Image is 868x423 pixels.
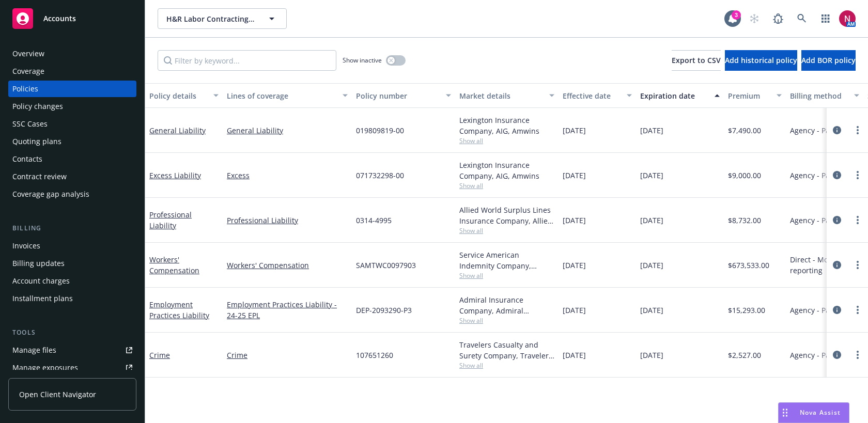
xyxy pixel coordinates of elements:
span: [DATE] [640,350,663,361]
span: Agency - Pay in full [790,170,856,181]
div: Billing [8,223,136,233]
span: H&R Labor Contracting LLC [166,13,256,24]
span: Show all [459,226,554,235]
span: Show all [459,181,554,190]
span: DEP-2093290-P3 [356,305,412,316]
button: Add BOR policy [801,50,856,71]
a: Billing updates [8,255,136,272]
button: Expiration date [636,83,724,108]
div: Tools [8,327,136,338]
span: [DATE] [563,215,586,226]
button: H&R Labor Contracting LLC [158,8,287,29]
span: $9,000.00 [728,170,761,181]
a: Quoting plans [8,133,136,150]
a: Contract review [8,168,136,185]
div: Coverage gap analysis [12,186,89,202]
div: Coverage [12,63,44,80]
span: Add historical policy [725,55,797,65]
button: Add historical policy [725,50,797,71]
span: Nova Assist [800,408,841,417]
div: Billing method [790,90,848,101]
span: Agency - Pay in full [790,215,856,226]
button: Billing method [786,83,863,108]
a: General Liability [227,125,348,136]
button: Lines of coverage [223,83,352,108]
span: Agency - Pay in full [790,125,856,136]
span: Add BOR policy [801,55,856,65]
a: Account charges [8,273,136,289]
a: Crime [149,350,170,360]
div: Policy details [149,90,207,101]
span: [DATE] [640,125,663,136]
div: Service American Indemnity Company, Service American Indemnity Company, Method Insurance [459,249,554,271]
a: more [851,214,864,226]
div: Manage exposures [12,359,78,376]
a: circleInformation [831,214,843,226]
button: Market details [455,83,559,108]
span: [DATE] [563,305,586,316]
a: Employment Practices Liability [149,300,209,320]
div: Account charges [12,273,70,289]
div: Manage files [12,342,56,358]
span: $2,527.00 [728,350,761,361]
span: 0314-4995 [356,215,392,226]
span: Export to CSV [672,55,721,65]
span: [DATE] [563,170,586,181]
a: Workers' Compensation [149,255,199,275]
div: Policies [12,81,38,97]
div: Billing updates [12,255,65,272]
div: Policy changes [12,98,63,115]
span: [DATE] [640,305,663,316]
div: Drag to move [779,403,792,422]
span: Show inactive [343,56,382,65]
a: Excess [227,170,348,181]
div: Quoting plans [12,133,61,150]
a: Manage exposures [8,359,136,376]
a: Search [792,8,812,29]
div: Policy number [356,90,440,101]
a: circleInformation [831,169,843,181]
button: Policy number [352,83,455,108]
div: Lexington Insurance Company, AIG, Amwins [459,115,554,136]
a: Start snowing [744,8,765,29]
a: Coverage [8,63,136,80]
a: more [851,124,864,136]
div: 3 [732,10,741,20]
span: Show all [459,271,554,280]
span: [DATE] [640,215,663,226]
div: Overview [12,45,44,62]
a: more [851,259,864,271]
a: Installment plans [8,290,136,307]
span: Show all [459,136,554,145]
span: [DATE] [563,125,586,136]
a: Policy changes [8,98,136,115]
span: $673,533.00 [728,260,769,271]
a: circleInformation [831,259,843,271]
div: Effective date [563,90,621,101]
span: [DATE] [640,260,663,271]
span: Direct - Monthly reporting [790,254,859,276]
a: Workers' Compensation [227,260,348,271]
a: General Liability [149,126,206,135]
span: [DATE] [563,350,586,361]
span: [DATE] [563,260,586,271]
img: photo [839,10,856,27]
a: Manage files [8,342,136,358]
a: SSC Cases [8,116,136,132]
a: Coverage gap analysis [8,186,136,202]
div: SSC Cases [12,116,48,132]
div: Admiral Insurance Company, Admiral Insurance Group ([PERSON_NAME] Corporation), RT Specialty Insu... [459,294,554,316]
div: Premium [728,90,770,101]
span: [DATE] [640,170,663,181]
button: Premium [724,83,786,108]
span: Open Client Navigator [19,389,96,400]
a: Professional Liability [227,215,348,226]
span: $8,732.00 [728,215,761,226]
span: Agency - Pay in full [790,305,856,316]
a: more [851,169,864,181]
a: Invoices [8,238,136,254]
div: Expiration date [640,90,708,101]
div: Allied World Surplus Lines Insurance Company, Allied World Assurance Company (AWAC), Amwins [459,205,554,226]
a: Overview [8,45,136,62]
